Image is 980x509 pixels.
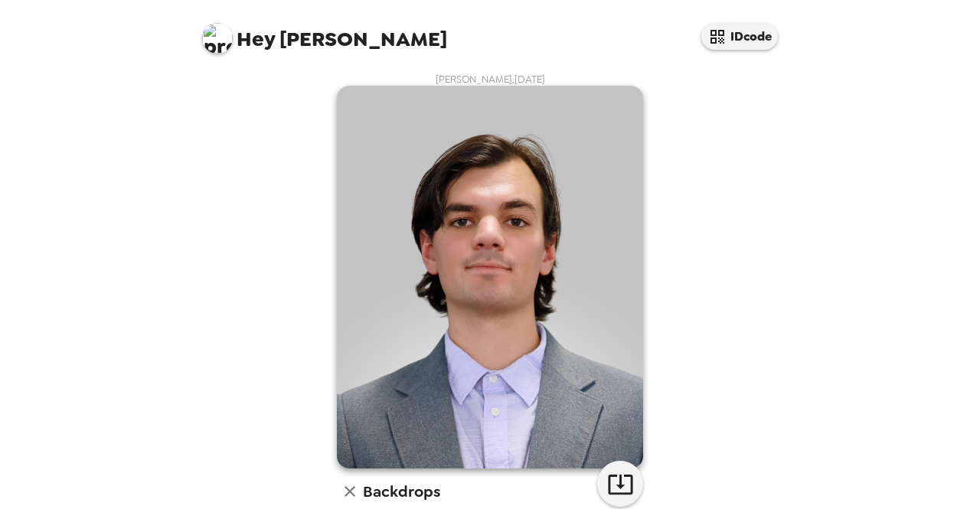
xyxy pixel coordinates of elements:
h6: Backdrops [363,479,440,504]
span: [PERSON_NAME] , [DATE] [436,73,545,86]
span: Hey [237,25,275,53]
img: profile pic [202,23,233,54]
span: [PERSON_NAME] [202,15,447,50]
img: user [337,86,643,468]
button: IDcode [701,23,778,50]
